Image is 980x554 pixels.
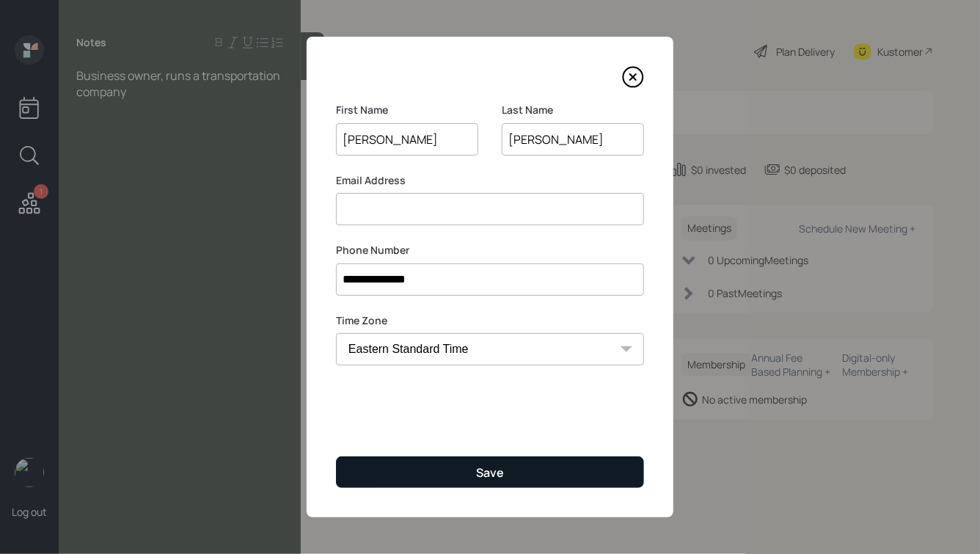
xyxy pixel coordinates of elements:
label: Last Name [502,103,644,117]
label: First Name [336,103,478,117]
button: Save [336,456,644,488]
label: Time Zone [336,313,644,328]
label: Email Address [336,173,644,188]
label: Phone Number [336,243,644,258]
div: Save [476,464,504,481]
